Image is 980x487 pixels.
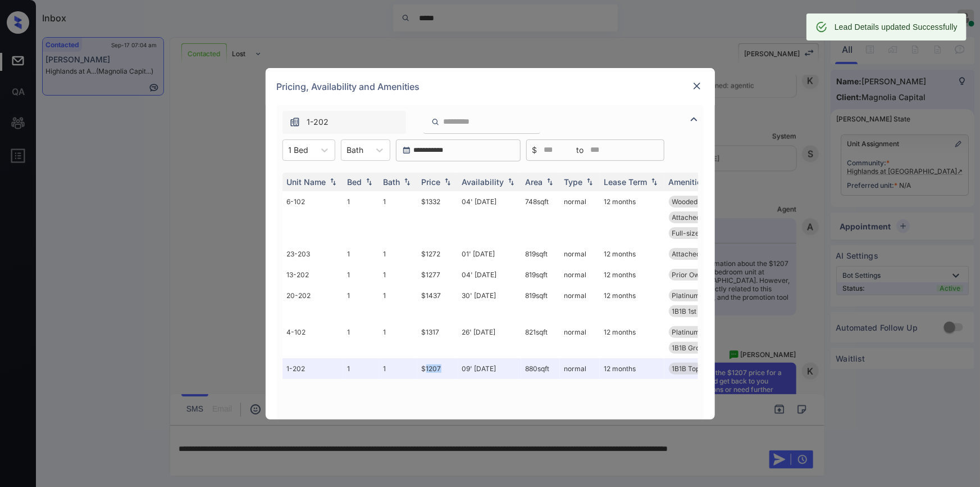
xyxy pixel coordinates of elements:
span: Platinum Floori... [672,328,725,336]
td: 04' [DATE] [458,264,521,285]
div: Availability [462,177,504,187]
td: 09' [DATE] [458,358,521,379]
td: 12 months [600,322,664,358]
td: 12 months [600,191,664,243]
td: 26' [DATE] [458,322,521,358]
td: $1277 [417,264,458,285]
img: sorting [363,178,375,186]
td: 1 [379,358,417,379]
td: $1332 [417,191,458,243]
div: Lead Details updated Successfully [835,17,958,37]
td: normal [560,191,600,243]
td: 880 sqft [521,358,560,379]
div: Unit Name [287,177,326,187]
span: 1B1B 1st Flr En... [672,307,722,315]
img: sorting [649,178,660,186]
td: 819 sqft [521,285,560,322]
td: 1 [379,191,417,243]
td: 1 [343,243,379,264]
img: close [691,80,703,92]
img: sorting [584,178,595,186]
td: 1 [379,264,417,285]
td: 12 months [600,264,664,285]
img: sorting [442,178,453,186]
img: sorting [505,178,517,186]
td: 819 sqft [521,243,560,264]
div: Pricing, Availability and Amenities [266,68,715,105]
td: 1 [343,322,379,358]
span: Prior Owner - P... [672,270,727,279]
td: normal [560,322,600,358]
div: Type [564,177,583,187]
td: $1437 [417,285,458,322]
div: Lease Term [604,177,648,187]
div: Price [422,177,441,187]
td: 12 months [600,243,664,264]
td: 1 [379,243,417,264]
span: 1B1B Ground Flo... [672,344,728,352]
td: 04' [DATE] [458,191,521,243]
span: Attached Garage [672,250,726,258]
td: normal [560,285,600,322]
img: icon-zuma [687,112,701,126]
td: 4-102 [282,322,343,358]
span: Wooded View [672,197,715,206]
td: 1 [343,264,379,285]
td: 13-202 [282,264,343,285]
span: 1B1B Top Floor ... [672,364,725,373]
span: 1-202 [307,116,329,128]
div: Bath [384,177,400,187]
td: 1 [379,322,417,358]
td: 30' [DATE] [458,285,521,322]
td: 819 sqft [521,264,560,285]
td: normal [560,243,600,264]
div: Bed [348,177,362,187]
td: 1 [343,285,379,322]
span: Attached Garage [672,213,726,222]
td: 1 [343,191,379,243]
td: normal [560,264,600,285]
td: $1317 [417,322,458,358]
span: Full-size washe... [672,229,727,237]
img: icon-zuma [289,116,300,128]
span: $ [532,144,537,156]
div: Area [526,177,543,187]
img: icon-zuma [431,117,440,127]
td: $1207 [417,358,458,379]
img: sorting [544,178,555,186]
td: 821 sqft [521,322,560,358]
td: 1-202 [282,358,343,379]
div: Amenities [669,177,706,187]
td: 23-203 [282,243,343,264]
span: Platinum Floori... [672,291,725,300]
td: 12 months [600,358,664,379]
img: sorting [327,178,339,186]
td: 12 months [600,285,664,322]
td: 20-202 [282,285,343,322]
td: $1272 [417,243,458,264]
td: 6-102 [282,191,343,243]
td: 1 [379,285,417,322]
td: 01' [DATE] [458,243,521,264]
img: sorting [402,178,413,186]
td: normal [560,358,600,379]
td: 1 [343,358,379,379]
td: 748 sqft [521,191,560,243]
span: to [577,144,584,156]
